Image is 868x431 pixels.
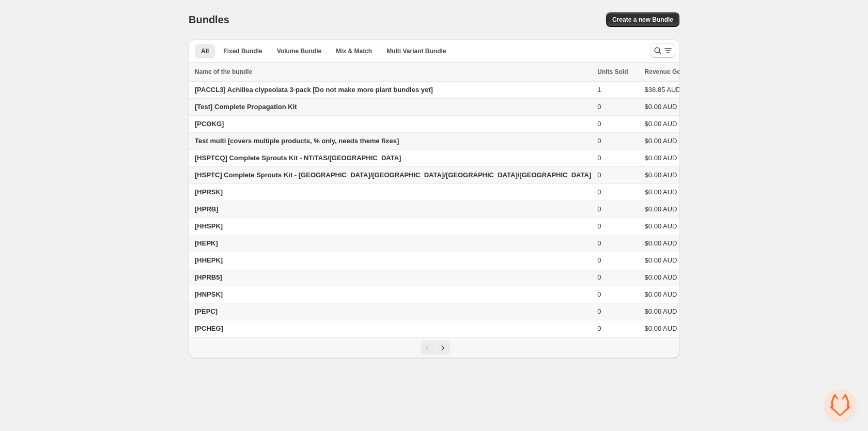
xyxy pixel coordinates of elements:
span: $0.00 AUD [645,171,677,179]
span: Mix & Match [336,47,372,55]
button: Create a new Bundle [606,12,679,27]
span: [HPRB5] [195,273,222,281]
span: $0.00 AUD [645,120,677,128]
span: 0 [597,205,601,213]
button: Revenue Generated [645,67,714,77]
button: Next [436,341,450,355]
span: 0 [597,256,601,264]
span: $0.00 AUD [645,154,677,162]
span: 0 [597,290,601,298]
span: $0.00 AUD [645,290,677,298]
span: 0 [597,103,601,111]
span: Volume Bundle [277,47,321,55]
span: 0 [597,188,601,196]
div: Open chat [825,390,856,421]
h1: Bundles [189,13,229,26]
span: 0 [597,239,601,247]
nav: Pagination [189,337,679,358]
span: $0.00 AUD [645,325,677,332]
span: 0 [597,137,601,145]
span: Units Sold [597,67,628,77]
span: $0.00 AUD [645,239,677,247]
span: 0 [597,222,601,230]
span: $0.00 AUD [645,256,677,264]
span: $0.00 AUD [645,222,677,230]
span: All [201,47,209,55]
span: $0.00 AUD [645,188,677,196]
span: $0.00 AUD [645,307,677,315]
span: $0.00 AUD [645,103,677,111]
span: [HPRB] [195,205,219,213]
span: [PACCL3] Achillea clypeolata 3-pack [Do not make more plant bundles yet] [195,86,433,94]
span: 1 [597,86,601,94]
span: [PCOKG] [195,120,224,128]
span: 0 [597,120,601,128]
span: Revenue Generated [645,67,703,77]
span: 0 [597,171,601,179]
span: 0 [597,307,601,315]
button: Search and filter results [650,43,675,58]
span: [HPRSK] [195,188,223,196]
span: [PEPC] [195,307,218,315]
span: [Test] Complete Propagation Kit [195,103,297,111]
span: Multi Variant Bundle [386,47,446,55]
span: [PCHEG] [195,325,223,332]
div: Name of the bundle [195,67,591,77]
span: Test multi [covers multiple products, % only, needs theme fixes] [195,137,399,145]
span: $0.00 AUD [645,205,677,213]
span: Create a new Bundle [612,16,673,24]
span: [HHEPK] [195,256,223,264]
span: $0.00 AUD [645,137,677,145]
button: Units Sold [597,67,638,77]
span: 0 [597,273,601,281]
span: Fixed Bundle [223,47,262,55]
span: $0.00 AUD [645,273,677,281]
span: [HSPTC] Complete Sprouts Kit - [GEOGRAPHIC_DATA]/[GEOGRAPHIC_DATA]/[GEOGRAPHIC_DATA]/[GEOGRAPHIC_... [195,171,591,179]
span: [HHSPK] [195,222,223,230]
span: [HEPK] [195,239,218,247]
span: 0 [597,154,601,162]
span: [HNPSK] [195,290,223,298]
span: $38.85 AUD [645,86,681,94]
span: [HSPTCQ] Complete Sprouts Kit - NT/TAS/[GEOGRAPHIC_DATA] [195,154,401,162]
span: 0 [597,325,601,332]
